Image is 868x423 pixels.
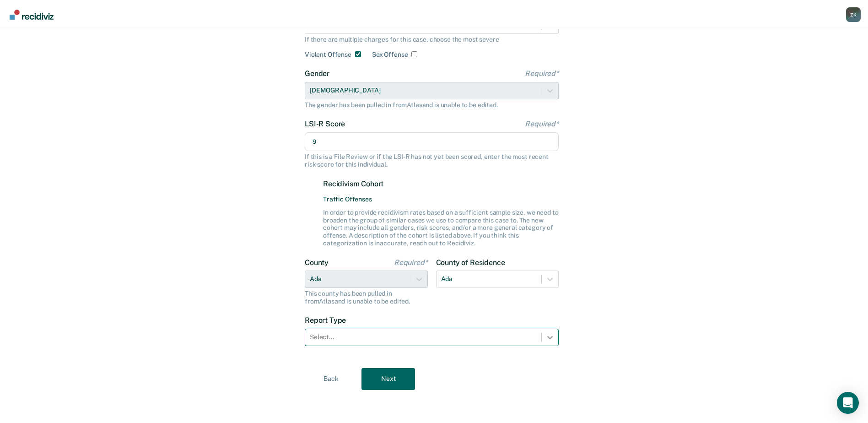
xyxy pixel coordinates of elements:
[394,258,428,267] span: Required*
[305,258,428,267] label: County
[305,290,428,305] div: This county has been pulled in from Atlas and is unable to be edited.
[10,10,54,20] img: Recidiviz
[305,153,559,168] div: If this is a File Review or if the LSI-R has not yet been scored, enter the most recent risk scor...
[525,69,559,78] span: Required*
[323,209,559,247] div: In order to provide recidivism rates based on a sufficient sample size, we need to broaden the gr...
[372,51,408,59] label: Sex Offense
[304,368,358,390] button: Back
[305,316,559,325] label: Report Type
[436,258,559,267] label: County of Residence
[305,101,559,109] div: The gender has been pulled in from Atlas and is unable to be edited.
[305,51,351,59] label: Violent Offense
[361,368,415,390] button: Next
[323,179,559,188] label: Recidivism Cohort
[305,36,559,43] div: If there are multiple charges for this case, choose the most severe
[305,119,559,128] label: LSI-R Score
[323,195,559,203] span: Traffic Offenses
[837,392,859,414] div: Open Intercom Messenger
[846,7,861,22] div: Z K
[846,7,861,22] button: Profile dropdown button
[525,119,559,128] span: Required*
[305,69,559,78] label: Gender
